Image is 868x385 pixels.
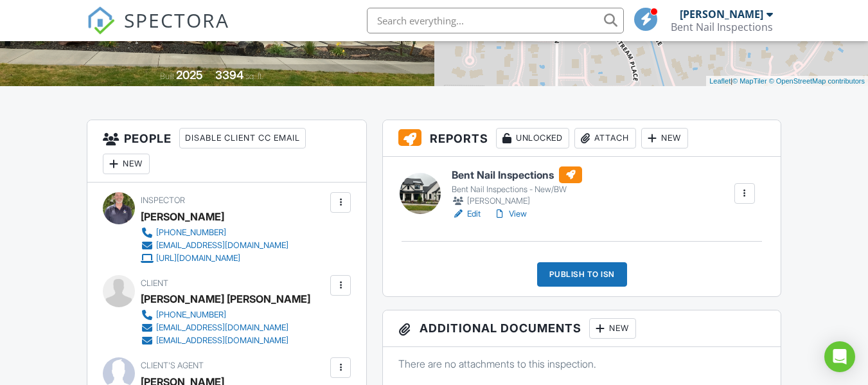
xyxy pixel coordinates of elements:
h3: People [87,120,366,183]
h3: Reports [383,120,780,157]
div: Open Intercom Messenger [824,341,855,372]
a: Edit [452,208,481,220]
div: [PHONE_NUMBER] [156,228,226,238]
div: [EMAIL_ADDRESS][DOMAIN_NAME] [156,336,288,346]
input: Search everything... [367,8,624,33]
div: [PERSON_NAME] [680,8,763,21]
div: Bent Nail Inspections - New/BW [452,184,582,195]
h3: Additional Documents [383,310,780,347]
a: [EMAIL_ADDRESS][DOMAIN_NAME] [141,321,300,334]
div: [PERSON_NAME] [452,195,582,208]
div: New [103,154,150,174]
div: [PHONE_NUMBER] [156,310,226,320]
div: New [641,128,688,148]
a: View [493,208,527,220]
div: | [706,76,868,87]
a: SPECTORA [87,17,229,44]
span: sq. ft. [245,71,263,81]
a: [EMAIL_ADDRESS][DOMAIN_NAME] [141,239,288,252]
a: © MapTiler [732,77,767,85]
span: Inspector [141,195,185,205]
a: [PHONE_NUMBER] [141,226,288,239]
div: Attach [574,128,636,148]
div: Unlocked [496,128,569,148]
div: [EMAIL_ADDRESS][DOMAIN_NAME] [156,323,288,333]
a: Bent Nail Inspections Bent Nail Inspections - New/BW [PERSON_NAME] [452,166,582,208]
div: [URL][DOMAIN_NAME] [156,253,240,264]
div: 2025 [176,68,203,82]
a: [EMAIL_ADDRESS][DOMAIN_NAME] [141,334,300,347]
span: SPECTORA [124,6,229,33]
div: Bent Nail Inspections [671,21,773,33]
p: There are no attachments to this inspection. [398,357,765,371]
a: © OpenStreetMap contributors [769,77,865,85]
a: Leaflet [709,77,731,85]
div: [PERSON_NAME] [141,207,224,226]
a: [URL][DOMAIN_NAME] [141,252,288,265]
h6: Bent Nail Inspections [452,166,582,183]
div: Publish to ISN [537,262,627,287]
div: New [589,318,636,339]
a: [PHONE_NUMBER] [141,309,300,321]
span: Client's Agent [141,361,204,370]
span: Client [141,278,168,288]
div: [EMAIL_ADDRESS][DOMAIN_NAME] [156,240,288,251]
div: [PERSON_NAME] [PERSON_NAME] [141,289,310,309]
div: Disable Client CC Email [179,128,306,148]
span: Built [160,71,174,81]
img: The Best Home Inspection Software - Spectora [87,6,115,35]
div: 3394 [215,68,244,82]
